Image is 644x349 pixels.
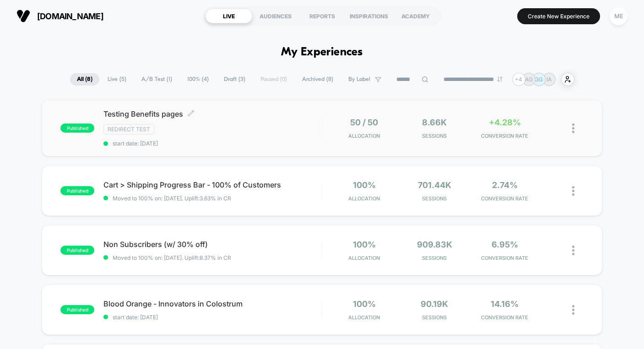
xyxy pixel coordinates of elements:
[472,133,537,139] span: CONVERSION RATE
[60,305,94,314] span: published
[281,46,363,59] h1: My Experiences
[353,240,376,249] span: 100%
[295,73,340,86] span: Archived ( 8 )
[572,186,574,196] img: close
[607,7,630,26] button: ME
[492,180,518,190] span: 2.74%
[547,76,552,83] p: IA
[417,240,452,249] span: 909.83k
[217,73,252,86] span: Draft ( 3 )
[402,133,467,139] span: Sessions
[37,11,103,21] span: [DOMAIN_NAME]
[348,255,380,261] span: Allocation
[14,9,106,23] button: [DOMAIN_NAME]
[346,9,392,23] div: INSPIRATIONS
[535,76,543,83] p: GG
[512,73,525,86] div: + 4
[103,180,321,189] span: Cart > Shipping Progress Bar - 100% of Customers
[101,73,133,86] span: Live ( 5 )
[610,7,628,25] div: ME
[60,123,94,133] span: published
[492,240,518,249] span: 6.95%
[517,8,600,24] button: Create New Experience
[16,9,30,23] img: Visually logo
[113,195,231,202] span: Moved to 100% on: [DATE] . Uplift: 3.63% in CR
[113,254,231,261] span: Moved to 100% on: [DATE] . Uplift: 8.37% in CR
[348,76,370,83] span: By Label
[572,123,574,133] img: close
[103,240,321,249] span: Non Subscribers (w/ 30% off)
[350,118,378,127] span: 50 / 50
[418,180,451,190] span: 701.44k
[299,9,346,23] div: REPORTS
[422,118,447,127] span: 8.66k
[60,246,94,255] span: published
[572,305,574,315] img: close
[525,76,533,83] p: AG
[402,314,467,321] span: Sessions
[421,299,448,309] span: 90.19k
[497,76,503,82] img: end
[103,314,321,321] span: start date: [DATE]
[103,299,321,308] span: Blood Orange - Innovators in Colostrum
[402,255,467,261] span: Sessions
[472,314,537,321] span: CONVERSION RATE
[491,299,519,309] span: 14.16%
[348,314,380,321] span: Allocation
[180,73,216,86] span: 100% ( 4 )
[353,180,376,190] span: 100%
[135,73,179,86] span: A/B Test ( 1 )
[392,9,439,23] div: ACADEMY
[252,9,299,23] div: AUDIENCES
[348,133,380,139] span: Allocation
[103,124,154,134] span: Redirect Test
[402,195,467,202] span: Sessions
[70,73,99,86] span: All ( 8 )
[572,246,574,255] img: close
[206,9,252,23] div: LIVE
[472,255,537,261] span: CONVERSION RATE
[103,140,321,147] span: start date: [DATE]
[353,299,376,309] span: 100%
[489,118,521,127] span: +4.28%
[103,109,321,118] span: Testing Benefits pages
[348,195,380,202] span: Allocation
[60,186,94,195] span: published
